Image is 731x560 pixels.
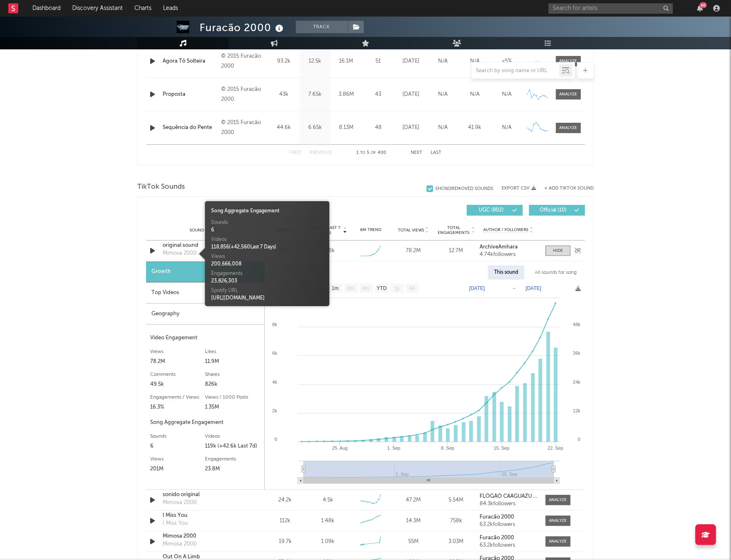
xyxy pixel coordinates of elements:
[397,90,425,99] div: [DATE]
[211,226,323,234] div: 6
[394,496,433,504] div: 47.2M
[364,124,393,132] div: 48
[437,538,475,546] div: 3.03M
[163,511,249,520] a: I Miss You
[211,296,265,301] a: [URL][DOMAIN_NAME]
[150,370,205,380] div: Comments
[163,90,217,99] a: Proposta
[437,225,470,235] span: Total Engagements
[332,286,339,292] text: 1m
[205,347,261,357] div: Likes
[480,535,537,541] a: Furacão 2000
[150,402,205,412] div: 16.3%
[548,446,563,450] text: 22. Sep
[333,90,360,99] div: 3.86M
[480,543,537,548] div: 63.2k followers
[697,5,703,12] button: 86
[480,244,518,250] strong: ArchiveAmhara
[480,252,537,258] div: 4.74k followers
[333,57,360,66] div: 16.1M
[360,151,365,155] span: to
[146,282,264,304] div: Top Videos
[573,322,580,327] text: 48k
[211,278,323,285] div: 23,826,303
[272,322,277,327] text: 8k
[512,285,517,291] text: →
[480,494,537,499] a: FLOGÃO CAAGUAZÚ 🥇
[472,68,559,74] input: Search by song name or URL
[480,522,537,528] div: 63.2k followers
[205,370,261,380] div: Shares
[163,124,217,132] div: Sequência do Pente
[150,464,205,474] div: 201M
[437,496,475,504] div: 5.54M
[429,90,457,99] div: N/A
[529,265,583,280] div: All sounds for song
[163,491,249,499] a: sonido original
[163,57,217,66] a: Agora Tô Solteira
[397,57,425,66] div: [DATE]
[394,286,400,292] text: 1y
[150,441,205,451] div: 6
[377,286,387,292] text: YTD
[387,446,400,450] text: 1. Sep
[211,253,323,261] div: Views
[205,431,261,441] div: Videos
[480,535,514,541] strong: Furacão 2000
[211,261,323,268] div: 200,666,008
[221,118,266,138] div: © 2015 Furacão 2000
[371,151,376,155] span: of
[394,538,433,546] div: 55M
[221,51,266,71] div: © 2015 Furacão 2000
[429,57,457,66] div: N/A
[150,431,205,441] div: Sounds
[347,286,354,292] text: 3m
[488,265,524,280] div: This sound
[544,186,594,191] button: + Add TikTok Sound
[534,208,573,213] span: Official ( 10 )
[211,236,323,243] div: Videos
[266,496,305,504] div: 24.2k
[348,148,394,158] div: 1 5 400
[163,519,188,528] div: I Miss You
[394,517,433,525] div: 14.3M
[146,261,264,282] div: Growth
[270,124,297,132] div: 44.6k
[472,208,510,213] span: UGC ( 802 )
[461,124,489,132] div: 41.9k
[480,244,537,250] a: ArchiveAmhara
[150,357,205,367] div: 78.2M
[150,392,205,402] div: Engagements / Views
[190,228,217,233] span: Sound Name
[150,347,205,357] div: Views
[469,285,485,291] text: [DATE]
[211,219,323,226] div: Sounds
[296,21,348,33] button: Track
[573,351,580,355] text: 36k
[163,241,249,250] div: original sound
[205,402,261,412] div: 1.35M
[205,441,261,451] div: 119k (+42.6k Last 7d)
[272,380,277,385] text: 4k
[573,408,580,413] text: 12k
[364,90,393,99] div: 43
[429,124,457,132] div: N/A
[137,182,185,192] span: TikTok Sounds
[211,243,323,251] div: 118,856 ( + 42,560 Last 7 Days)
[333,124,360,132] div: 8.13M
[526,285,541,291] text: [DATE]
[480,501,537,507] div: 84.3k followers
[494,446,509,450] text: 15. Sep
[150,454,205,464] div: Views
[435,186,493,192] div: Show 2 Removed Sounds
[437,517,475,525] div: 758k
[302,90,329,99] div: 7.65k
[266,538,305,546] div: 19.7k
[163,532,249,541] a: Mimosa 2000
[163,249,197,258] div: Mimosa 2000
[394,247,433,255] div: 78.2M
